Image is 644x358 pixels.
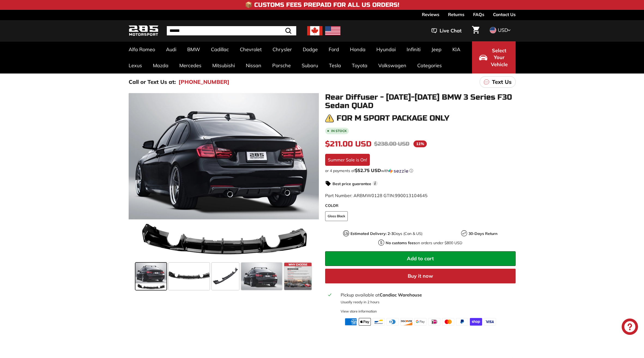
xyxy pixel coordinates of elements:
a: Jeep [426,41,447,57]
a: Contact Us [493,10,516,19]
a: Infiniti [401,41,426,57]
a: Cart [469,22,483,40]
strong: No customs fees [386,240,416,245]
span: Add to cart [407,255,434,262]
a: Audi [161,41,182,57]
span: 11% [413,140,427,147]
img: apple_pay [359,318,371,326]
span: $238.00 USD [374,140,409,147]
img: google_pay [414,318,427,326]
a: FAQs [473,10,484,19]
a: KIA [447,41,466,57]
span: Select Your Vehicle [490,47,509,68]
a: Honda [344,41,371,57]
label: COLOR [325,203,516,209]
a: Porsche [267,57,296,74]
span: Live Chat [440,27,462,34]
button: Buy it now [325,269,516,283]
b: In stock [331,129,347,133]
a: Chrysler [267,41,297,57]
img: shopify_pay [470,318,482,326]
strong: Estimated Delivery: 2-3 [350,231,394,236]
a: Hyundai [371,41,401,57]
a: [PHONE_NUMBER] [179,78,229,86]
a: Returns [448,10,464,19]
button: Live Chat [424,24,469,38]
p: Usually ready in 2 hours [341,299,512,305]
h3: For M Sport Package only [337,114,449,123]
strong: Candiac Warehouse [380,292,422,298]
p: on orders under $800 USD [386,240,462,246]
strong: Best price guarantee [332,181,371,186]
div: or 4 payments of$52.75 USDwithSezzle Click to learn more about Sezzle [325,168,516,173]
div: Summer Sale is On! [325,154,370,166]
div: View store information [341,309,377,314]
img: discover [400,318,413,326]
a: Cadillac [205,41,234,57]
a: Lexus [123,57,147,74]
a: Mercedes [174,57,207,74]
p: Call or Text Us at: [129,78,176,86]
a: Nissan [240,57,267,74]
img: warning.png [325,114,334,123]
inbox-online-store-chat: Shopify online store chat [620,319,640,336]
img: Logo_285_Motorsport_areodynamics_components [129,25,159,37]
span: 990013104645 [395,193,428,198]
a: Toyota [346,57,373,74]
span: $211.00 USD [325,139,371,149]
img: master [442,318,454,326]
a: Mitsubishi [207,57,240,74]
span: i [373,181,378,186]
a: Chevrolet [234,41,267,57]
img: diners_club [386,318,399,326]
div: or 4 payments of with [325,168,516,173]
p: Text Us [492,78,512,86]
h4: 📦 Customs Fees Prepaid for All US Orders! [245,2,399,8]
button: Select Your Vehicle [472,41,516,74]
a: Volkswagen [373,57,412,74]
button: Add to cart [325,251,516,266]
input: Search [167,26,296,35]
a: Dodge [297,41,323,57]
span: $52.75 USD [355,167,381,173]
img: bancontact [373,318,385,326]
span: Part Number: ARBMW0128 GTIN: [325,193,428,198]
strong: 30-Days Return [468,231,497,236]
p: Days (Can & US) [350,231,422,237]
a: Ford [323,41,344,57]
img: american_express [345,318,357,326]
img: Sezzle [389,169,408,173]
a: Categories [412,57,447,74]
a: Reviews [422,10,439,19]
a: BMW [182,41,205,57]
div: Pickup available at [341,292,512,298]
img: visa [484,318,496,326]
h1: Rear Diffuser - [DATE]-[DATE] BMW 3 Series F30 Sedan QUAD [325,93,516,110]
a: Tesla [323,57,346,74]
a: Mazda [147,57,174,74]
span: USD [498,27,508,33]
a: Subaru [296,57,323,74]
a: Text Us [480,76,516,88]
img: paypal [456,318,468,326]
a: Alfa Romeo [123,41,161,57]
img: ideal [428,318,440,326]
